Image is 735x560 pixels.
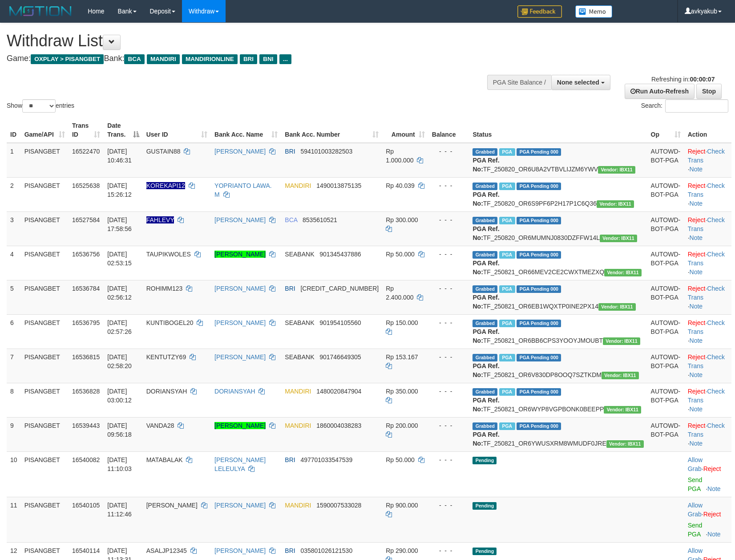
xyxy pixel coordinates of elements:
td: AUTOWD-BOT-PGA [647,246,684,280]
span: 16540114 [72,547,100,554]
label: Show entries [7,99,74,113]
th: User ID: activate to sort column ascending [143,118,211,143]
a: Note [690,268,703,276]
span: 16525638 [72,182,100,189]
span: Marked by avkyakub [499,422,515,430]
a: Reject [688,388,706,395]
a: [PERSON_NAME] LELEULYA [214,456,266,472]
td: 9 [7,417,21,451]
td: 5 [7,280,21,314]
td: AUTOWD-BOT-PGA [647,314,684,349]
th: Date Trans.: activate to sort column descending [104,118,142,143]
td: TF_250821_OR6BB6CPS3YOOYJMOUBT [469,314,647,349]
span: MANDIRIONLINE [182,54,238,64]
div: - - - [432,387,466,396]
a: Send PGA [688,476,703,492]
span: MATABALAK [146,456,183,463]
span: [DATE] 02:56:12 [107,285,132,301]
span: BRI [285,148,295,155]
a: DORIANSYAH [214,388,255,395]
span: Rp 153.167 [386,353,418,361]
strong: 00:00:07 [690,76,715,83]
a: Reject [703,511,721,518]
a: Note [690,166,703,173]
span: SEABANK [285,353,314,361]
span: PGA Pending [517,422,561,430]
span: [DATE] 02:53:15 [107,251,132,267]
td: 6 [7,314,21,349]
span: Vendor URL: https://order6.1velocity.biz [598,166,635,174]
span: Rp 50.000 [386,251,415,258]
td: 8 [7,383,21,417]
a: [PERSON_NAME] [214,285,266,292]
span: [DATE] 02:58:20 [107,353,132,369]
span: Copy 497701033547539 to clipboard [300,456,352,463]
span: PGA Pending [517,183,561,190]
span: Vendor URL: https://order6.1velocity.biz [602,372,639,379]
span: 16536756 [72,251,100,258]
span: 16540082 [72,456,100,463]
span: 16522470 [72,148,100,155]
span: Pending [472,457,497,464]
td: TF_250821_OR6V830DP8OOQ7SZTKDM [469,349,647,383]
th: Game/API: activate to sort column ascending [21,118,69,143]
td: AUTOWD-BOT-PGA [647,211,684,246]
span: KENTUTZY69 [146,353,186,361]
b: PGA Ref. No: [472,157,499,173]
th: Bank Acc. Name: activate to sort column ascending [211,118,281,143]
a: Allow Grab [688,502,703,518]
a: Note [690,337,703,344]
span: [DATE] 09:56:18 [107,422,132,438]
b: PGA Ref. No: [472,397,499,413]
span: SEABANK [285,251,314,258]
img: MOTION_logo.png [7,4,74,18]
span: BRI [285,456,295,463]
a: Check Trans [688,251,725,267]
a: Note [690,406,703,413]
td: PISANGBET [21,246,69,280]
td: · · [684,143,731,178]
th: Bank Acc. Number: activate to sort column ascending [281,118,382,143]
td: · · [684,314,731,349]
a: Reject [688,216,706,223]
td: TF_250821_OR66MEV2CE2CWXTMEZXQ [469,246,647,280]
span: PGA Pending [517,320,561,327]
span: VANDA28 [146,422,174,429]
div: - - - [432,455,466,464]
a: Note [690,371,703,378]
span: OXPLAY > PISANGBET [31,54,104,64]
span: Marked by avkyakub [499,183,515,190]
a: Check Trans [688,319,725,335]
span: Refreshing in: [651,76,715,83]
span: [PERSON_NAME] [146,502,198,509]
span: TAUPIKWOLES [146,251,191,258]
a: Check Trans [688,422,725,438]
span: Grabbed [472,320,497,327]
a: Check Trans [688,285,725,301]
span: BRI [240,54,257,64]
b: PGA Ref. No: [472,191,499,207]
td: · · [684,349,731,383]
span: Vendor URL: https://order6.1velocity.biz [606,440,644,448]
a: Check Trans [688,182,725,198]
span: Grabbed [472,354,497,361]
td: 3 [7,211,21,246]
span: 16536784 [72,285,100,292]
span: [DATE] 02:57:26 [107,319,132,335]
td: AUTOWD-BOT-PGA [647,383,684,417]
span: Rp 1.000.000 [386,148,413,164]
span: Rp 900.000 [386,502,418,509]
th: ID [7,118,21,143]
td: TF_250820_OR6S9PF6P2H17P1C6Q36 [469,177,647,211]
a: Reject [688,182,706,189]
td: PISANGBET [21,211,69,246]
b: PGA Ref. No: [472,431,499,447]
td: AUTOWD-BOT-PGA [647,280,684,314]
span: Copy 901746649305 to clipboard [319,353,361,361]
th: Op: activate to sort column ascending [647,118,684,143]
td: AUTOWD-BOT-PGA [647,177,684,211]
td: AUTOWD-BOT-PGA [647,349,684,383]
span: DORIANSYAH [146,388,187,395]
span: Rp 150.000 [386,319,418,326]
a: [PERSON_NAME] [214,422,266,429]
